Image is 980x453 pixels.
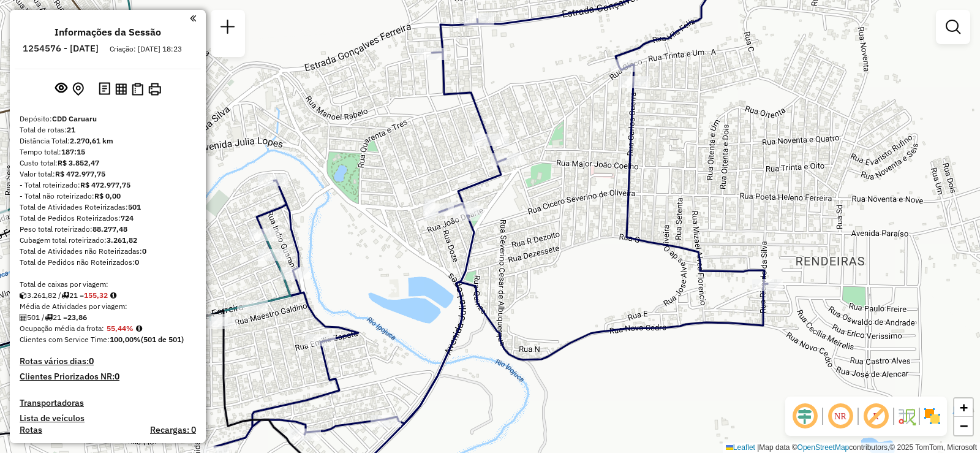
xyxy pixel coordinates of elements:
strong: 23,86 [67,313,87,322]
strong: 55,44% [107,324,134,333]
img: Fluxo de ruas [897,406,916,426]
strong: 21 [67,125,75,134]
button: Visualizar relatório de Roteirização [113,80,129,97]
h4: Informações da Sessão [55,26,161,38]
strong: 0 [89,356,94,367]
strong: R$ 472.977,75 [80,180,130,189]
h4: Transportadoras [20,398,196,408]
div: Peso total roteirizado: [20,224,196,235]
em: Média calculada utilizando a maior ocupação (%Peso ou %Cubagem) de cada rota da sessão. Rotas cro... [136,325,142,332]
a: Leaflet [726,443,755,452]
div: Total de Pedidos não Roteirizados: [20,257,196,268]
strong: (501 de 501) [141,335,184,344]
div: 3.261,82 / 21 = [20,290,196,301]
div: Custo total: [20,158,196,169]
strong: 0 [142,246,146,256]
div: Depósito: [20,113,196,124]
div: - Total não roteirizado: [20,191,196,202]
span: Clientes com Service Time: [20,335,110,344]
div: Criação: [DATE] 18:23 [105,44,187,55]
div: Total de caixas por viagem: [20,279,196,290]
i: Cubagem total roteirizado [20,292,27,299]
h4: Clientes Priorizados NR: [20,371,196,382]
img: Exibir/Ocultar setores [922,406,942,426]
strong: 88.277,48 [92,224,127,234]
div: Cubagem total roteirizado: [20,235,196,246]
strong: R$ 472.977,75 [55,169,105,178]
strong: 155,32 [84,291,108,300]
strong: 3.261,82 [107,235,137,245]
span: | [757,443,759,452]
div: Total de Atividades Roteirizadas: [20,202,196,213]
strong: 0 [115,371,119,382]
button: Visualizar Romaneio [129,80,146,98]
strong: 724 [121,213,134,223]
h4: Rotas vários dias: [20,356,196,367]
span: Ocultar deslocamento [790,402,820,431]
a: Zoom in [954,398,973,417]
h4: Recargas: 0 [150,425,196,435]
div: Total de Atividades não Roteirizadas: [20,246,196,257]
a: Clique aqui para minimizar o painel [190,11,196,25]
div: Valor total: [20,169,196,180]
strong: 187:15 [61,147,85,156]
strong: 0 [135,257,139,267]
a: Rotas [20,425,42,435]
button: Logs desbloquear sessão [96,80,113,99]
a: Exibir filtros [941,15,965,39]
strong: 100,00% [110,335,141,344]
h6: 1254576 - [DATE] [23,43,99,54]
button: Exibir sessão original [53,79,70,99]
span: − [960,418,968,433]
i: Total de rotas [61,292,69,299]
div: Média de Atividades por viagem: [20,301,196,312]
a: OpenStreetMap [797,443,850,452]
i: Total de rotas [45,314,53,321]
i: Meta Caixas/viagem: 156,78 Diferença: -1,46 [110,292,116,299]
i: Total de Atividades [20,314,27,321]
div: Distância Total: [20,135,196,147]
div: Tempo total: [20,147,196,158]
div: Total de rotas: [20,124,196,135]
button: Imprimir Rotas [146,80,164,98]
a: Zoom out [954,417,973,435]
div: 501 / 21 = [20,312,196,323]
strong: R$ 3.852,47 [58,158,99,167]
div: Map data © contributors,© 2025 TomTom, Microsoft [723,443,980,453]
h4: Lista de veículos [20,413,196,424]
span: Ocupação média da frota: [20,324,104,333]
button: Centralizar mapa no depósito ou ponto de apoio [70,80,86,99]
span: Ocultar NR [826,402,855,431]
div: - Total roteirizado: [20,180,196,191]
strong: R$ 0,00 [94,191,121,200]
div: Total de Pedidos Roteirizados: [20,213,196,224]
strong: 2.270,61 km [70,136,113,145]
span: + [960,400,968,415]
span: Exibir rótulo [861,402,891,431]
a: Nova sessão e pesquisa [216,15,240,42]
strong: CDD Caruaru [52,114,97,123]
strong: 501 [128,202,141,211]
